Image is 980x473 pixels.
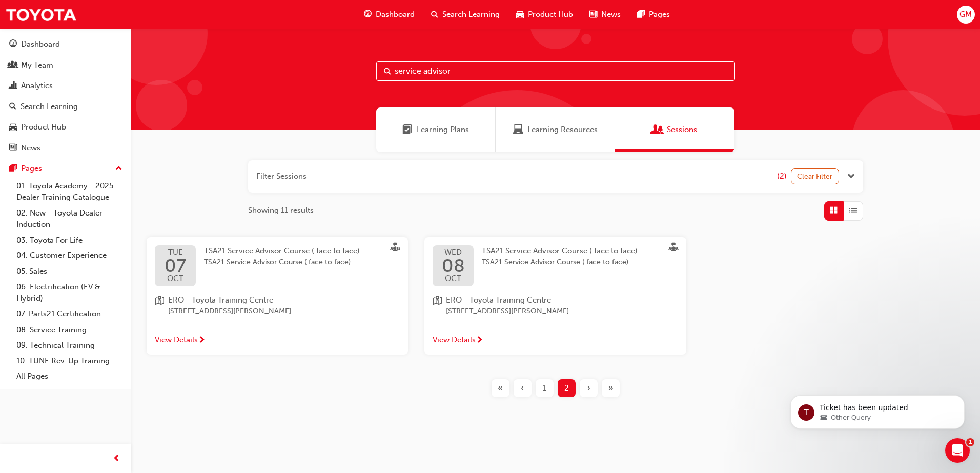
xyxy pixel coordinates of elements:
[113,453,120,465] span: prev-icon
[649,9,670,20] span: Pages
[21,80,53,92] div: Analytics
[496,107,615,152] a: Learning ResourcesLearning Resources
[667,124,697,136] span: Sessions
[12,353,127,369] a: 10. TUNE Rev-Up Training
[165,256,186,275] span: 07
[21,142,40,154] div: News
[423,4,508,25] a: search-iconSearch Learning
[608,382,614,394] span: »
[442,9,500,20] span: Search Learning
[581,4,629,25] a: news-iconNews
[516,8,524,21] span: car-icon
[147,326,408,355] a: View Details
[498,382,503,394] span: «
[442,275,465,283] span: OCT
[424,237,686,355] button: WED08OCTTSA21 Service Advisor Course ( face to face)TSA21 Service Advisor Course ( face to face)l...
[966,438,974,446] span: 1
[849,205,857,217] span: List
[4,97,127,116] a: Search Learning
[384,66,391,77] span: Search
[957,6,975,24] button: GM
[376,9,415,20] span: Dashboard
[364,8,372,21] span: guage-icon
[204,246,360,255] span: TSA21 Service Advisor Course ( face to face)
[945,438,970,463] iframe: Intercom live chat
[578,379,600,397] button: Next page
[556,379,578,397] button: Page 2
[527,124,598,136] span: Learning Resources
[155,294,400,317] a: location-iconERO - Toyota Training Centre[STREET_ADDRESS][PERSON_NAME]
[12,178,127,205] a: 01. Toyota Academy - 2025 Dealer Training Catalogue
[165,275,186,283] span: OCT
[442,256,465,275] span: 08
[12,248,127,264] a: 04. Customer Experience
[21,38,60,50] div: Dashboard
[446,294,569,306] span: ERO - Toyota Training Centre
[5,3,77,26] a: Trak
[959,9,972,20] span: GM
[115,162,122,176] span: up-icon
[12,279,127,306] a: 06. Electrification (EV & Hybrid)
[21,59,53,71] div: My Team
[512,379,534,397] button: Previous page
[433,334,476,346] span: View Details
[417,124,469,136] span: Learning Plans
[9,40,17,49] span: guage-icon
[482,256,638,268] span: TSA21 Service Advisor Course ( face to face)
[12,306,127,322] a: 07. Parts21 Certification
[4,76,127,95] a: Analytics
[791,168,839,184] button: Clear Filter
[155,245,400,286] a: TUE07OCTTSA21 Service Advisor Course ( face to face)TSA21 Service Advisor Course ( face to face)
[248,205,314,217] span: Showing 11 results
[830,205,838,217] span: Grid
[652,124,663,136] span: Sessions
[21,101,78,113] div: Search Learning
[376,61,735,81] input: Search...
[521,382,524,394] span: ‹
[391,243,400,254] span: sessionType_FACE_TO_FACE-icon
[615,107,734,152] a: SessionsSessions
[4,118,127,137] a: Product Hub
[587,382,590,394] span: ›
[12,337,127,353] a: 09. Technical Training
[204,256,360,268] span: TSA21 Service Advisor Course ( face to face)
[528,9,573,20] span: Product Hub
[9,144,17,153] span: news-icon
[508,4,581,25] a: car-iconProduct Hub
[424,326,686,355] a: View Details
[442,249,465,256] span: WED
[4,159,127,178] button: Pages
[12,264,127,279] a: 05. Sales
[489,379,512,397] button: First page
[21,163,42,175] div: Pages
[4,33,127,159] button: DashboardMy TeamAnalyticsSearch LearningProduct HubNews
[12,322,127,338] a: 08. Service Training
[847,170,855,182] span: Open the filter
[601,9,621,20] span: News
[12,205,127,232] a: 02. New - Toyota Dealer Induction
[543,382,546,394] span: 1
[589,8,597,21] span: news-icon
[534,379,556,397] button: Page 1
[147,237,408,355] button: TUE07OCTTSA21 Service Advisor Course ( face to face)TSA21 Service Advisor Course ( face to face)l...
[669,243,678,254] span: sessionType_FACE_TO_FACE-icon
[402,124,413,136] span: Learning Plans
[168,306,291,317] span: [STREET_ADDRESS][PERSON_NAME]
[155,294,164,317] span: location-icon
[12,232,127,248] a: 03. Toyota For Life
[431,8,438,21] span: search-icon
[168,294,291,306] span: ERO - Toyota Training Centre
[165,249,186,256] span: TUE
[775,374,980,445] iframe: Intercom notifications message
[433,245,678,286] a: WED08OCTTSA21 Service Advisor Course ( face to face)TSA21 Service Advisor Course ( face to face)
[155,334,198,346] span: View Details
[433,294,678,317] a: location-iconERO - Toyota Training Centre[STREET_ADDRESS][PERSON_NAME]
[4,139,127,158] a: News
[4,56,127,75] a: My Team
[356,4,423,25] a: guage-iconDashboard
[198,336,206,346] span: next-icon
